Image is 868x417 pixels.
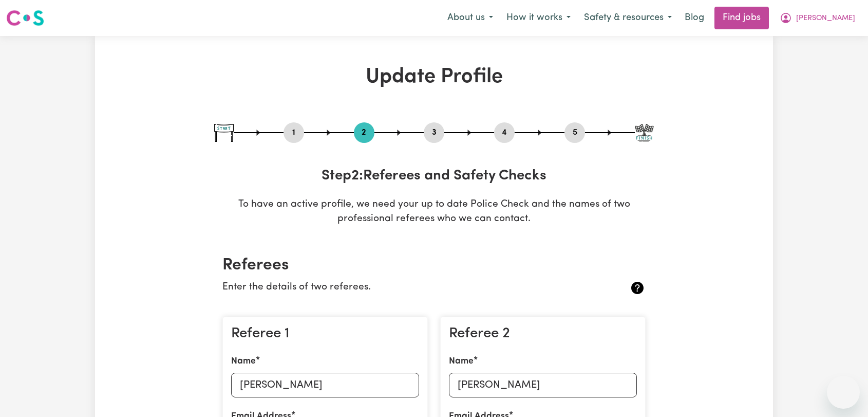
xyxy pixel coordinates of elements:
[231,355,256,368] label: Name
[214,197,654,227] p: To have an active profile, we need your up to date Police Check and the names of two professional...
[714,7,769,29] a: Find jobs
[827,376,860,409] iframe: Button to launch messaging window
[449,355,474,368] label: Name
[678,7,710,29] a: Blog
[222,280,575,295] p: Enter the details of two referees.
[449,325,637,343] h3: Referee 2
[214,65,654,89] h1: Update Profile
[214,168,654,185] h3: Step 2 : Referees and Safety Checks
[494,126,515,139] button: Go to step 4
[231,325,419,343] h3: Referee 1
[441,7,500,29] button: About us
[6,9,44,27] img: Careseekers logo
[796,13,855,24] span: [PERSON_NAME]
[354,126,374,139] button: Go to step 2
[500,7,577,29] button: How it works
[577,7,678,29] button: Safety & resources
[222,256,646,275] h2: Referees
[564,126,585,139] button: Go to step 5
[284,126,304,139] button: Go to step 1
[424,126,444,139] button: Go to step 3
[773,7,862,29] button: My Account
[6,6,44,30] a: Careseekers logo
